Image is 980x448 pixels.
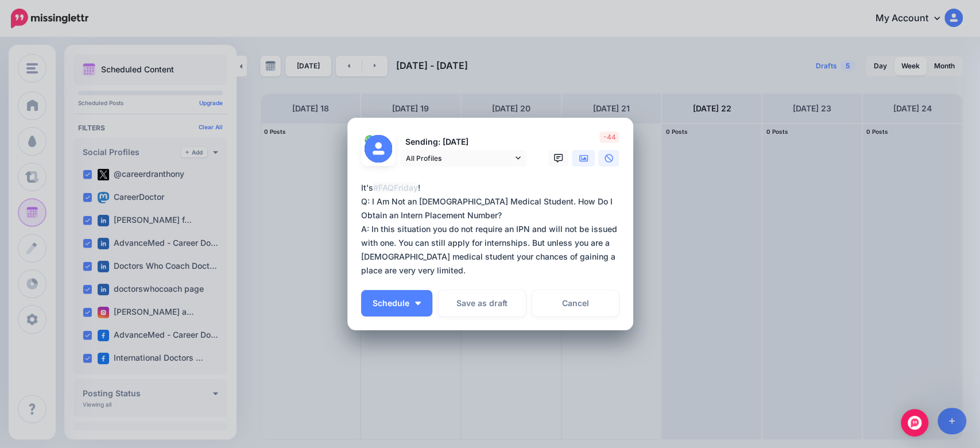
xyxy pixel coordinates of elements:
[400,136,526,149] p: Sending: [DATE]
[361,181,625,277] div: It's ! Q: I Am Not an [DEMOGRAPHIC_DATA] Medical Student. How Do I Obtain an Intern Placement Num...
[415,302,421,305] img: arrow-down-white.png
[373,299,409,307] span: Schedule
[400,150,526,167] a: All Profiles
[365,135,392,163] img: user_default_image.png
[406,152,513,164] span: All Profiles
[532,290,619,316] a: Cancel
[599,132,619,143] span: -44
[438,290,526,316] button: Save as draft
[901,409,928,437] div: Open Intercom Messenger
[365,135,374,144] img: 8VMNCI5Gv2n-bsa107011.png
[361,290,432,316] button: Schedule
